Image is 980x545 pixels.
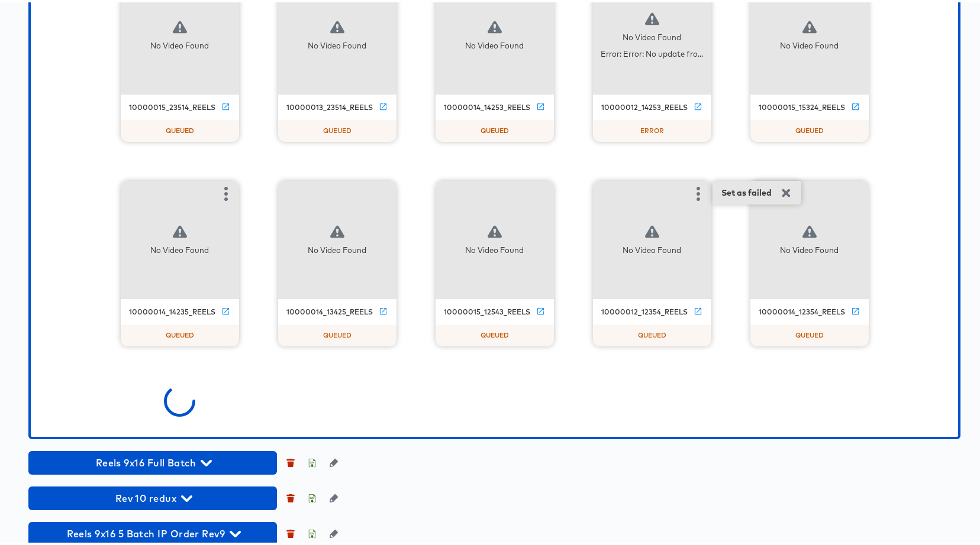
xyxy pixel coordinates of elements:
[286,305,373,314] div: 10000014_13425_reels
[623,30,681,41] div: No Video Found
[150,38,209,49] div: No Video Found
[623,242,681,254] div: No Video Found
[633,329,671,338] span: QUEUED
[308,242,366,254] div: No Video Found
[791,329,829,338] span: QUEUED
[34,452,271,469] span: Reels 9x16 Full Batch
[444,305,530,314] div: 10000015_12543_reels
[713,179,801,202] div: Set as failed
[28,449,277,472] button: Reels 9x16 Full Batch
[129,305,215,314] div: 10000014_14235_reels
[780,38,839,49] div: No Video Found
[791,124,829,134] span: QUEUED
[465,242,524,254] div: No Video Found
[34,523,271,540] span: Reels 9x16 5 Batch IP Order Rev9
[444,100,530,110] div: 10000014_14253_reels
[161,124,199,134] span: QUEUED
[759,305,845,314] div: 10000014_12354_reels
[286,100,373,110] div: 10000013_23514_reels
[28,484,277,508] button: Rev 10 redux
[759,100,845,110] div: 10000015_15324_reels
[28,520,277,543] button: Reels 9x16 5 Batch IP Order Rev9
[34,488,271,504] span: Rev 10 redux
[601,305,688,314] div: 10000012_12354_reels
[601,46,703,57] div: Error: Error: No update fro...
[465,38,524,49] div: No Video Found
[476,329,514,338] span: QUEUED
[318,329,356,338] span: QUEUED
[636,124,669,134] span: ERROR
[476,124,514,134] span: QUEUED
[150,242,209,254] div: No Video Found
[129,100,215,110] div: 10000015_23514_reels
[721,186,772,195] div: Set as failed
[308,38,366,49] div: No Video Found
[318,124,356,134] span: QUEUED
[780,242,839,254] div: No Video Found
[161,329,199,338] span: QUEUED
[601,100,688,110] div: 10000012_14253_reels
